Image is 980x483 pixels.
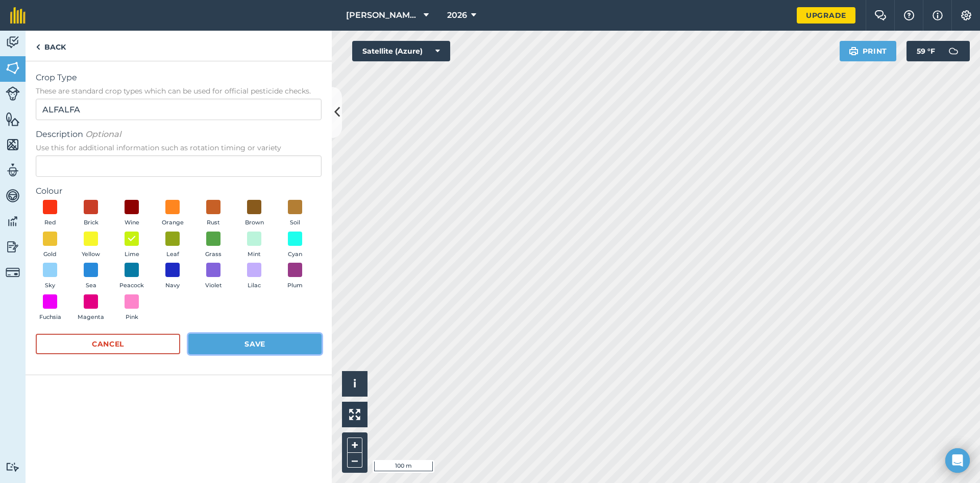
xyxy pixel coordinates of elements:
[36,41,40,53] img: svg+xml;base64,PHN2ZyB4bWxucz0iaHR0cDovL3d3dy53My5vcmcvMjAwMC9zdmciIHdpZHRoPSI5IiBoZWlnaHQ9IjI0Ii...
[6,60,20,76] img: svg+xml;base64,PHN2ZyB4bWxucz0iaHR0cDovL3d3dy53My5vcmcvMjAwMC9zdmciIHdpZHRoPSI1NiIgaGVpZ2h0PSI2MC...
[933,9,943,21] img: svg+xml;base64,PHN2ZyB4bWxucz0iaHR0cDovL3d3dy53My5vcmcvMjAwMC9zdmciIHdpZHRoPSIxNyIgaGVpZ2h0PSIxNy...
[240,200,268,227] button: Brown
[158,200,187,227] button: Orange
[342,371,367,397] button: i
[117,200,146,227] button: Wine
[6,188,20,203] img: svg+xml;base64,PD94bWwgdmVyc2lvbj0iMS4wIiBlbmNvZGluZz0idXRmLTgiPz4KPCEtLSBHZW5lcmF0b3I6IEFkb2JlIE...
[205,250,222,259] span: Grass
[127,233,136,245] img: svg+xml;base64,PHN2ZyB4bWxucz0iaHR0cDovL3d3dy53My5vcmcvMjAwMC9zdmciIHdpZHRoPSIxOCIgaGVpZ2h0PSIyNC...
[943,41,964,61] img: svg+xml;base64,PD94bWwgdmVyc2lvbj0iMS4wIiBlbmNvZGluZz0idXRmLTgiPz4KPCEtLSBHZW5lcmF0b3I6IEFkb2JlIE...
[352,41,450,61] button: Satellite (Azure)
[240,232,268,259] button: Mint
[45,281,55,290] span: Sky
[165,281,180,290] span: Navy
[281,263,309,290] button: Plum
[349,409,360,420] img: Four arrows, one pointing top left, one top right, one bottom right and the last bottom left
[874,10,887,20] img: Two speech bubbles overlapping with the left bubble in the forefront
[917,41,935,61] span: 59 ° F
[903,10,915,20] img: A question mark icon
[199,200,228,227] button: Rust
[447,9,467,21] span: 2026
[36,72,322,84] span: Crop Type
[6,86,20,101] img: svg+xml;base64,PD94bWwgdmVyc2lvbj0iMS4wIiBlbmNvZGluZz0idXRmLTgiPz4KPCEtLSBHZW5lcmF0b3I6IEFkb2JlIE...
[77,294,105,322] button: Magenta
[86,281,96,290] span: Sea
[188,334,322,354] button: Save
[36,200,64,227] button: Red
[6,214,20,229] img: svg+xml;base64,PD94bWwgdmVyc2lvbj0iMS4wIiBlbmNvZGluZz0idXRmLTgiPz4KPCEtLSBHZW5lcmF0b3I6IEFkb2JlIE...
[347,453,362,468] button: –
[78,313,104,322] span: Magenta
[117,232,146,259] button: Lime
[207,218,220,227] span: Rust
[36,232,64,259] button: Gold
[125,218,139,227] span: Wine
[205,281,222,290] span: Violet
[117,294,146,322] button: Pink
[36,143,322,153] span: Use this for additional information such as rotation timing or variety
[26,31,76,61] a: Back
[960,10,972,20] img: A cog icon
[199,232,228,259] button: Grass
[290,218,300,227] span: Soil
[6,462,20,472] img: svg+xml;base64,PD94bWwgdmVyc2lvbj0iMS4wIiBlbmNvZGluZz0idXRmLTgiPz4KPCEtLSBHZW5lcmF0b3I6IEFkb2JlIE...
[840,41,897,61] button: Print
[39,313,61,322] span: Fuchsia
[347,438,362,453] button: +
[906,41,970,61] button: 59 °F
[36,185,322,197] label: Colour
[281,232,309,259] button: Cyan
[199,263,228,290] button: Violet
[10,7,26,24] img: fieldmargin Logo
[82,250,100,259] span: Yellow
[126,313,138,322] span: Pink
[119,281,144,290] span: Peacock
[6,265,20,280] img: svg+xml;base64,PD94bWwgdmVyc2lvbj0iMS4wIiBlbmNvZGluZz0idXRmLTgiPz4KPCEtLSBHZW5lcmF0b3I6IEFkb2JlIE...
[6,137,20,152] img: svg+xml;base64,PHN2ZyB4bWxucz0iaHR0cDovL3d3dy53My5vcmcvMjAwMC9zdmciIHdpZHRoPSI1NiIgaGVpZ2h0PSI2MC...
[77,232,105,259] button: Yellow
[287,281,303,290] span: Plum
[36,128,322,141] span: Description
[6,163,20,178] img: svg+xml;base64,PD94bWwgdmVyc2lvbj0iMS4wIiBlbmNvZGluZz0idXRmLTgiPz4KPCEtLSBHZW5lcmF0b3I6IEFkb2JlIE...
[43,250,57,259] span: Gold
[248,281,261,290] span: Lilac
[85,129,121,139] em: Optional
[6,239,20,255] img: svg+xml;base64,PD94bWwgdmVyc2lvbj0iMS4wIiBlbmNvZGluZz0idXRmLTgiPz4KPCEtLSBHZW5lcmF0b3I6IEFkb2JlIE...
[240,263,268,290] button: Lilac
[44,218,56,227] span: Red
[158,263,187,290] button: Navy
[77,263,105,290] button: Sea
[77,200,105,227] button: Brick
[248,250,261,259] span: Mint
[36,294,64,322] button: Fuchsia
[353,377,356,390] span: i
[288,250,302,259] span: Cyan
[166,250,179,259] span: Leaf
[281,200,309,227] button: Soil
[849,45,859,57] img: svg+xml;base64,PHN2ZyB4bWxucz0iaHR0cDovL3d3dy53My5vcmcvMjAwMC9zdmciIHdpZHRoPSIxOSIgaGVpZ2h0PSIyNC...
[346,9,420,21] span: [PERSON_NAME] Family Farm
[158,232,187,259] button: Leaf
[117,263,146,290] button: Peacock
[6,35,20,50] img: svg+xml;base64,PD94bWwgdmVyc2lvbj0iMS4wIiBlbmNvZGluZz0idXRmLTgiPz4KPCEtLSBHZW5lcmF0b3I6IEFkb2JlIE...
[36,263,64,290] button: Sky
[125,250,139,259] span: Lime
[36,334,180,354] button: Cancel
[36,99,322,120] input: Start typing to search for crop type
[6,111,20,127] img: svg+xml;base64,PHN2ZyB4bWxucz0iaHR0cDovL3d3dy53My5vcmcvMjAwMC9zdmciIHdpZHRoPSI1NiIgaGVpZ2h0PSI2MC...
[36,86,322,96] span: These are standard crop types which can be used for official pesticide checks.
[245,218,264,227] span: Brown
[797,7,855,24] a: Upgrade
[162,218,184,227] span: Orange
[84,218,99,227] span: Brick
[945,448,970,473] div: Open Intercom Messenger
